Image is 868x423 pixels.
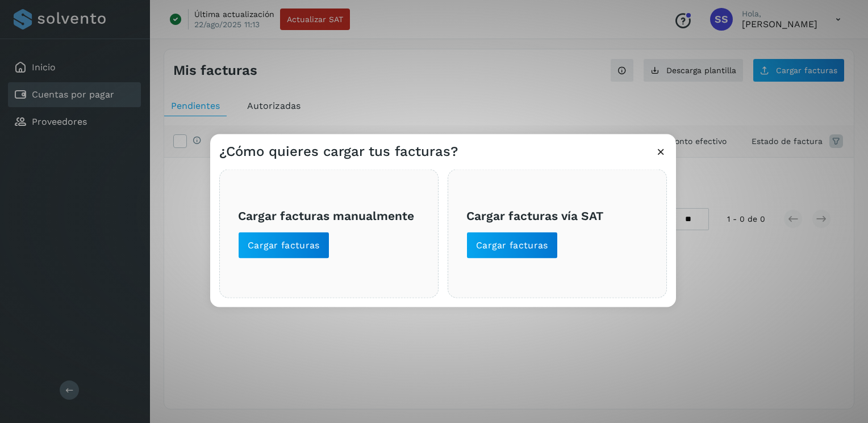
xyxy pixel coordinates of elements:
h3: Cargar facturas vía SAT [466,208,648,222]
button: Cargar facturas [466,232,558,259]
h3: Cargar facturas manualmente [238,208,420,222]
h3: ¿Cómo quieres cargar tus facturas? [219,143,458,160]
span: Cargar facturas [248,239,320,252]
button: Cargar facturas [238,232,329,259]
span: Cargar facturas [476,239,548,252]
